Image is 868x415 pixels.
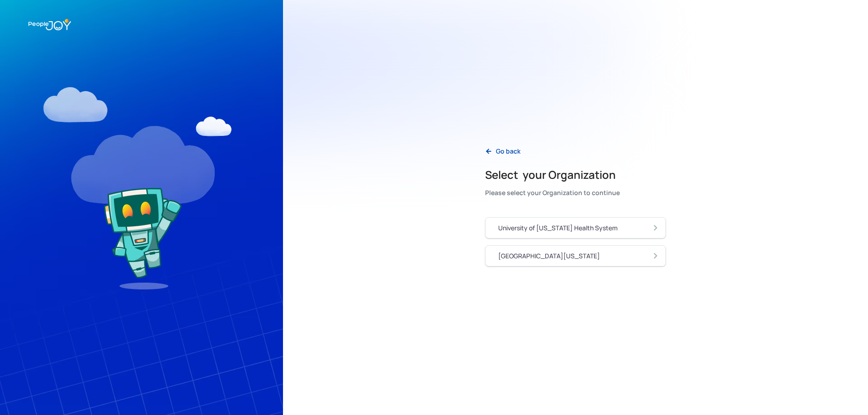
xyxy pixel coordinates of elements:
[485,168,620,182] h2: Select your Organization
[478,142,528,160] a: Go back
[498,252,600,261] div: [GEOGRAPHIC_DATA][US_STATE]
[498,224,618,233] div: University of [US_STATE] Health System
[496,147,520,156] div: Go back
[485,217,666,238] a: University of [US_STATE] Health System
[485,245,666,266] a: [GEOGRAPHIC_DATA][US_STATE]
[485,187,620,199] div: Please select your Organization to continue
